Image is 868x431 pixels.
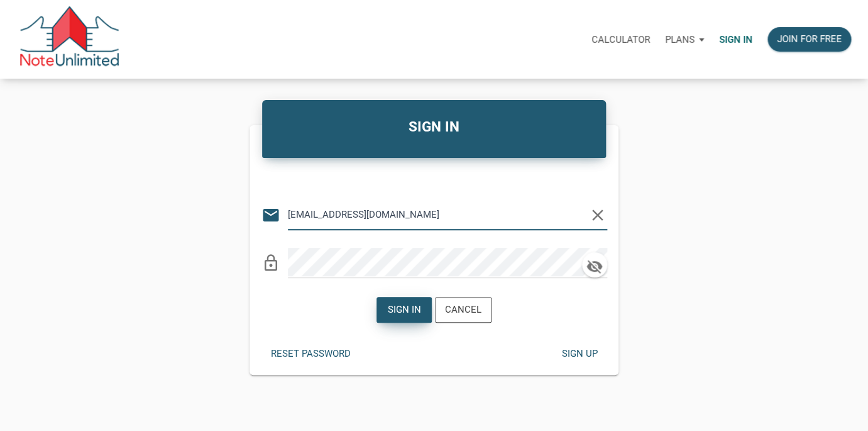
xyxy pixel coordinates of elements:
img: NoteUnlimited [19,6,120,72]
button: Sign in [376,297,432,323]
p: Calculator [591,34,650,45]
div: Reset password [271,347,351,361]
p: Plans [665,34,695,45]
p: Sign in [719,34,752,45]
button: Join for free [767,27,851,52]
a: Calculator [584,20,657,59]
div: Cancel [445,303,481,317]
button: Plans [657,21,711,59]
div: Sign up [561,347,597,361]
div: Join for free [777,32,842,47]
div: Sign in [388,303,421,317]
i: clear [588,206,607,225]
input: Email [288,200,588,228]
h4: SIGN IN [272,116,597,138]
button: Cancel [435,297,492,323]
i: lock_outline [261,254,280,272]
button: Reset password [261,342,360,366]
a: Join for free [760,20,859,59]
a: Plans [657,20,711,59]
a: Sign in [711,20,760,59]
button: Sign up [552,342,607,366]
i: email [261,206,280,225]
